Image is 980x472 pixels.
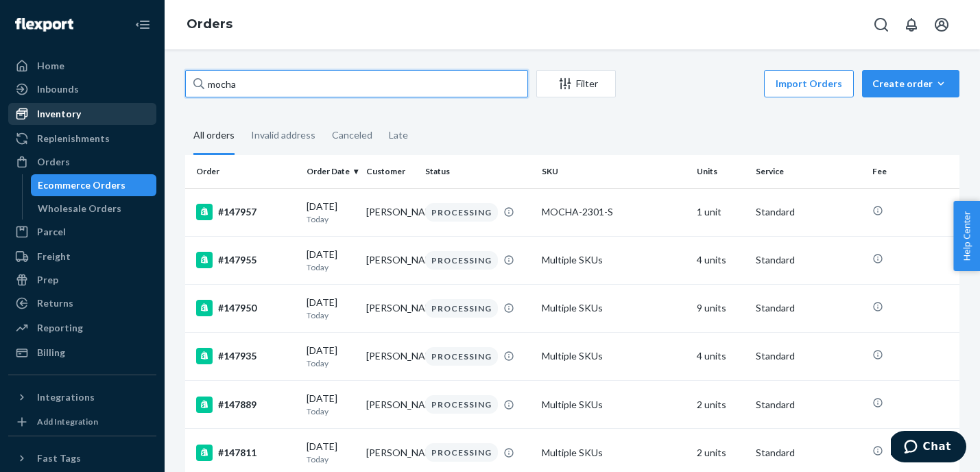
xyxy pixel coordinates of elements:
[37,225,66,239] div: Parcel
[536,381,691,429] td: Multiple SKUs
[764,70,854,97] button: Import Orders
[536,155,691,188] th: SKU
[8,269,156,291] a: Prep
[361,188,420,236] td: [PERSON_NAME]
[31,174,157,196] a: Ecommerce Orders
[185,70,528,97] input: Search orders
[193,117,235,155] div: All orders
[8,221,156,243] a: Parcel
[15,18,73,32] img: Flexport logo
[361,284,420,332] td: [PERSON_NAME]
[307,309,355,321] p: Today
[196,204,296,220] div: #147957
[898,11,925,38] button: Open notifications
[425,395,498,414] div: PROCESSING
[867,155,959,188] th: Fee
[756,446,861,460] p: Standard
[536,236,691,284] td: Multiple SKUs
[8,151,156,173] a: Orders
[307,392,355,417] div: [DATE]
[37,321,83,335] div: Reporting
[37,82,79,96] div: Inbounds
[38,178,126,192] div: Ecommerce Orders
[332,117,372,153] div: Canceled
[196,397,296,413] div: #147889
[38,202,121,215] div: Wholesale Orders
[425,347,498,366] div: PROCESSING
[756,398,861,412] p: Standard
[37,296,73,310] div: Returns
[307,200,355,225] div: [DATE]
[536,332,691,380] td: Multiple SKUs
[37,132,110,145] div: Replenishments
[536,70,616,97] button: Filter
[8,246,156,268] a: Freight
[37,451,81,465] div: Fast Tags
[691,381,751,429] td: 2 units
[185,155,301,188] th: Order
[129,11,156,38] button: Close Navigation
[953,201,980,271] button: Help Center
[8,317,156,339] a: Reporting
[691,236,751,284] td: 4 units
[361,381,420,429] td: [PERSON_NAME]
[176,5,243,45] ol: breadcrumbs
[691,332,751,380] td: 4 units
[187,16,232,32] a: Orders
[8,414,156,430] a: Add Integration
[196,300,296,316] div: #147950
[420,155,536,188] th: Status
[37,155,70,169] div: Orders
[425,203,498,222] div: PROCESSING
[872,77,949,91] div: Create order
[251,117,315,153] div: Invalid address
[542,205,686,219] div: MOCHA-2301-S
[8,128,156,150] a: Replenishments
[37,346,65,359] div: Billing
[862,70,959,97] button: Create order
[196,348,296,364] div: #147935
[361,332,420,380] td: [PERSON_NAME]
[756,205,861,219] p: Standard
[8,447,156,469] button: Fast Tags
[425,443,498,462] div: PROCESSING
[37,250,71,263] div: Freight
[366,165,415,177] div: Customer
[307,357,355,369] p: Today
[31,198,157,220] a: Wholesale Orders
[196,252,296,268] div: #147955
[389,117,408,153] div: Late
[361,236,420,284] td: [PERSON_NAME]
[756,301,861,315] p: Standard
[8,55,156,77] a: Home
[307,440,355,465] div: [DATE]
[891,431,966,465] iframe: Opens a widget where you can chat to one of our agents
[37,416,98,427] div: Add Integration
[691,284,751,332] td: 9 units
[307,248,355,273] div: [DATE]
[537,77,615,91] div: Filter
[756,349,861,363] p: Standard
[307,261,355,273] p: Today
[536,284,691,332] td: Multiple SKUs
[425,299,498,318] div: PROCESSING
[425,251,498,270] div: PROCESSING
[756,253,861,267] p: Standard
[307,453,355,465] p: Today
[8,342,156,364] a: Billing
[691,188,751,236] td: 1 unit
[301,155,361,188] th: Order Date
[37,107,81,121] div: Inventory
[307,213,355,225] p: Today
[307,405,355,417] p: Today
[8,386,156,408] button: Integrations
[868,11,895,38] button: Open Search Box
[37,273,58,287] div: Prep
[8,103,156,125] a: Inventory
[37,59,64,73] div: Home
[37,390,95,404] div: Integrations
[750,155,866,188] th: Service
[8,292,156,314] a: Returns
